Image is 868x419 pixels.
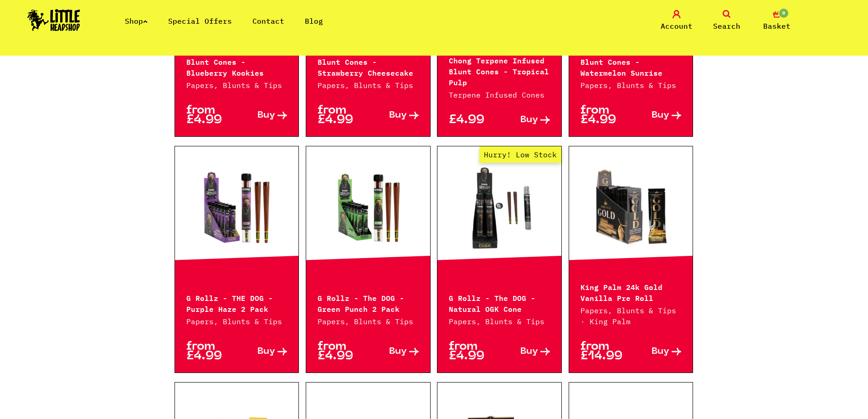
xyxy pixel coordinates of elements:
[754,10,800,31] a: 0 Basket
[236,342,287,361] a: Buy
[389,347,407,357] span: Buy
[389,111,407,120] span: Buy
[580,281,682,303] p: King Palm 24k Gold Vanilla Pre Roll
[580,80,682,91] p: Papers, Blunts & Tips
[713,21,740,31] span: Search
[580,305,682,327] p: Papers, Blunts & Tips · King Palm
[661,21,693,31] span: Account
[479,146,561,163] span: Hurry! Low Stock
[186,292,288,314] p: G Rollz - THE DOG - Purple Haze 2 Pack
[449,43,550,87] p: G Rollz - Cheech & Chong Terpene Infused Blunt Cones - Tropical Pulp
[368,106,419,125] a: Buy
[580,34,682,78] p: G Rollz - Cheech & Chong Terpene Infused Blunt Cones - Watermelon Sunrise
[168,16,232,26] a: Special Offers
[318,80,419,91] p: Papers, Blunts & Tips
[186,342,237,361] p: from £4.99
[631,342,682,361] a: Buy
[368,342,419,361] a: Buy
[499,342,550,361] a: Buy
[449,89,550,100] p: Terpene Infused Cones
[520,347,538,357] span: Buy
[704,10,750,31] a: Search
[318,34,419,78] p: G Rollz - Cheech & Chong Terpene Infused Blunt Cones - Strawberry Cheesecake
[257,347,275,357] span: Buy
[186,80,288,91] p: Papers, Blunts & Tips
[449,292,550,314] p: G Rollz - The DOG - Natural OGK Cone
[652,347,669,357] span: Buy
[778,8,789,19] span: 0
[318,316,419,327] p: Papers, Blunts & Tips
[449,342,499,361] p: from £4.99
[580,342,631,361] p: from £14.99
[499,115,550,125] a: Buy
[763,21,791,31] span: Basket
[318,292,419,314] p: G Rollz - The DOG - Green Punch 2 Pack
[437,162,561,253] a: Hurry! Low Stock
[520,115,538,125] span: Buy
[186,34,288,78] p: G Rollz - Cheech & Chong Terpene Infused Blunt Cones - Blueberry Kookies
[236,106,287,125] a: Buy
[125,16,148,26] a: Shop
[27,9,80,31] img: Little Head Shop Logo
[652,111,669,120] span: Buy
[252,16,284,26] a: Contact
[449,316,550,327] p: Papers, Blunts & Tips
[318,106,368,125] p: from £4.99
[631,106,682,125] a: Buy
[580,106,631,125] p: from £4.99
[257,111,275,120] span: Buy
[186,106,237,125] p: from £4.99
[318,342,368,361] p: from £4.99
[449,115,499,125] p: £4.99
[186,316,288,327] p: Papers, Blunts & Tips
[305,16,323,26] a: Blog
